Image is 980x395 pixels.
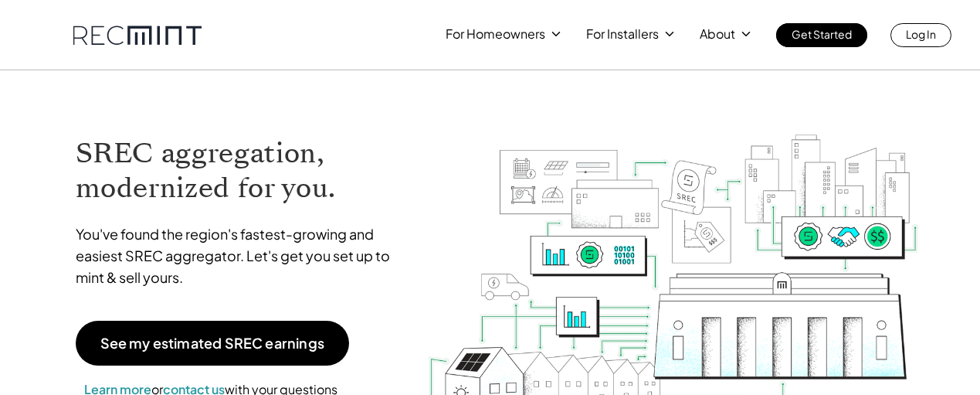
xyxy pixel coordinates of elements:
[76,136,405,206] h1: SREC aggregation, modernized for you.
[446,23,545,45] p: For Homeowners
[700,23,735,45] p: About
[906,23,936,45] p: Log In
[792,23,852,45] p: Get Started
[776,23,867,47] a: Get Started
[76,223,405,288] p: You've found the region's fastest-growing and easiest SREC aggregator. Let's get you set up to mi...
[100,336,324,350] p: See my estimated SREC earnings
[586,23,659,45] p: For Installers
[76,321,349,366] a: See my estimated SREC earnings
[890,23,951,47] a: Log In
